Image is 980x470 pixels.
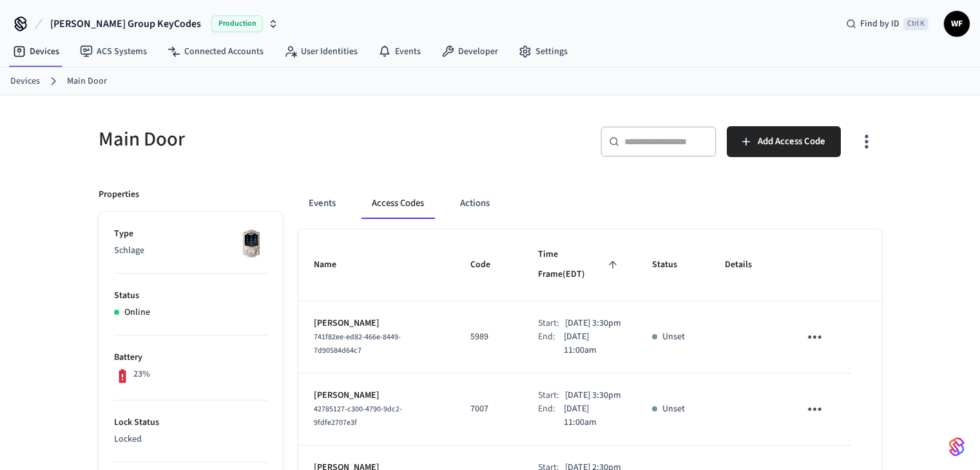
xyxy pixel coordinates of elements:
p: Schlage [114,244,267,258]
a: Developer [431,40,508,63]
span: Find by ID [860,17,899,30]
div: Find by IDCtrl K [836,12,939,35]
p: [PERSON_NAME] [314,317,440,330]
span: 42785127-c300-4790-9dc2-9fdfe2707e3f [314,404,402,428]
a: User Identities [274,40,368,63]
button: Events [298,188,346,219]
p: Type [114,227,267,241]
span: Add Access Code [758,133,825,150]
button: Access Codes [361,188,434,219]
img: Schlage Sense Smart Deadbolt with Camelot Trim, Front [235,227,267,259]
a: Events [368,40,431,63]
a: Settings [508,40,578,63]
p: Locked [114,433,267,446]
button: Add Access Code [727,126,841,157]
span: Code [470,255,507,275]
a: Devices [10,75,40,88]
span: Production [211,15,263,32]
span: WF [945,12,968,35]
button: WF [944,11,970,37]
div: ant example [298,188,882,219]
h5: Main Door [99,126,483,153]
p: Unset [662,330,685,344]
p: [DATE] 11:00am [564,330,621,357]
a: Devices [3,40,70,63]
p: [DATE] 11:00am [564,402,621,429]
p: Unset [662,402,685,416]
p: Properties [99,188,139,202]
div: End: [538,330,564,357]
p: Battery [114,351,267,364]
span: Time Frame(EDT) [538,245,621,285]
span: 741f82ee-ed82-466e-8449-7d90584d64c7 [314,332,401,356]
div: Start: [538,317,565,330]
span: [PERSON_NAME] Group KeyCodes [50,16,201,32]
p: Online [124,306,150,319]
a: ACS Systems [70,40,157,63]
p: 7007 [470,402,507,416]
span: Status [652,255,694,275]
a: Main Door [67,75,107,88]
img: SeamLogoGradient.69752ec5.svg [949,437,965,457]
p: 23% [133,368,150,381]
span: Details [725,255,769,275]
p: Lock Status [114,416,267,429]
div: End: [538,402,564,429]
a: Connected Accounts [157,40,274,63]
span: Ctrl K [903,17,928,30]
button: Actions [450,188,500,219]
p: Status [114,289,267,303]
p: [DATE] 3:30pm [565,317,621,330]
p: 5989 [470,330,507,344]
span: Name [314,255,353,275]
p: [PERSON_NAME] [314,389,440,402]
div: Start: [538,389,565,402]
p: [DATE] 3:30pm [565,389,621,402]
